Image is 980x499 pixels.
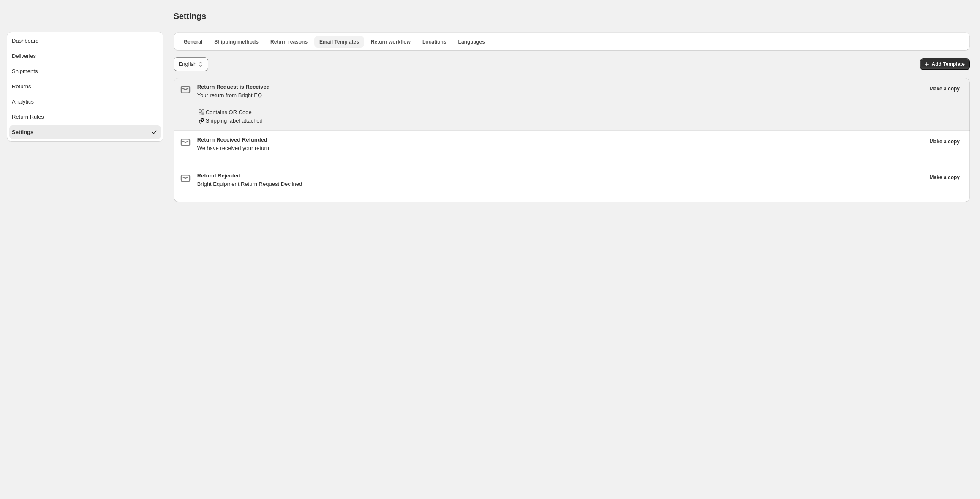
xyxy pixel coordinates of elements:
span: Settings [174,11,206,21]
button: Deliveries [9,49,161,63]
span: Make a copy [930,138,960,145]
button: Return Rules [9,110,161,124]
h3: Refund Rejected [197,172,925,180]
span: Make a copy [930,85,960,92]
h3: Return Request is Received [197,83,925,91]
h3: Return Received Refunded [197,136,925,144]
span: Return reasons [270,38,308,45]
div: Dashboard [12,37,39,45]
button: Analytics [9,95,161,109]
span: Languages [458,38,485,45]
button: Returns [9,80,161,93]
span: Email Templates [319,38,359,45]
div: Contains QR Code [197,108,925,117]
div: Bright Equipment Return Request Declined [197,180,925,188]
div: Return Rules [12,113,44,121]
button: Add Template [920,58,970,70]
button: Settings [9,125,161,139]
span: Locations [422,38,446,45]
div: We have received your return [197,144,925,153]
span: Make a copy [930,174,960,181]
div: Shipments [12,67,38,76]
button: Shipments [9,65,161,78]
button: Clone the template [925,172,965,183]
button: Clone the template [925,83,965,95]
div: Your return from Bright EQ [197,91,925,100]
span: Shipping methods [214,38,259,45]
span: Return workflow [371,38,411,45]
div: Analytics [12,98,34,106]
span: General [184,38,203,45]
button: Clone the template [925,136,965,147]
div: Deliveries [12,52,36,60]
div: Settings [12,128,33,136]
div: Shipping label attached [197,117,925,125]
div: Returns [12,82,31,91]
button: Dashboard [9,34,161,48]
span: Add Template [932,61,965,68]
